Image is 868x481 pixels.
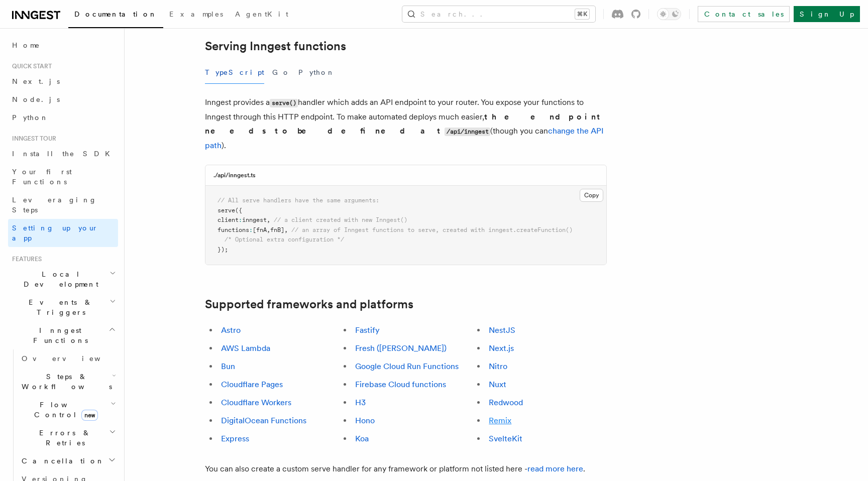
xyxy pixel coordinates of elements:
a: Setting up your app [8,219,118,247]
a: Overview [18,349,118,368]
a: Leveraging Steps [8,191,118,219]
button: Python [298,61,335,84]
a: read more here [527,464,583,473]
span: functions [218,226,249,233]
a: Your first Functions [8,163,118,191]
button: Search...⌘K [402,6,595,22]
a: Contact sales [698,6,790,22]
span: Local Development [8,269,110,289]
a: Serving Inngest functions [205,39,346,53]
button: Flow Controlnew [18,396,118,424]
a: Sign Up [794,6,860,22]
span: fnB] [270,226,284,233]
span: Install the SDK [12,150,116,158]
span: Cancellation [18,456,104,466]
button: Steps & Workflows [18,368,118,396]
a: Express [221,434,249,443]
a: H3 [355,398,366,407]
a: Redwood [489,398,523,407]
span: Next.js [12,77,60,85]
span: Python [12,113,49,122]
a: Home [8,36,118,54]
button: Local Development [8,265,118,293]
span: }); [218,246,228,253]
a: Koa [355,434,369,443]
span: /* Optional extra configuration */ [225,236,344,243]
a: SvelteKit [489,434,522,443]
a: Supported frameworks and platforms [205,297,413,311]
a: Examples [163,3,229,27]
span: ({ [235,207,242,214]
span: [fnA [253,226,267,233]
code: /api/inngest [445,128,490,136]
span: new [81,410,98,421]
span: , [284,226,288,233]
span: Inngest Functions [8,325,108,345]
a: DigitalOcean Functions [221,416,306,425]
kbd: ⌘K [575,9,589,19]
a: Astro [221,325,241,335]
span: Examples [169,10,223,18]
p: Inngest provides a handler which adds an API endpoint to your router. You expose your functions t... [205,95,607,153]
span: Overview [22,354,125,363]
span: Quick start [8,62,52,70]
span: Inngest tour [8,135,56,143]
span: client [218,216,239,223]
a: Bun [221,362,235,371]
a: Python [8,108,118,127]
a: Firebase Cloud functions [355,380,446,389]
span: // All serve handlers have the same arguments: [218,197,379,204]
span: Events & Triggers [8,297,110,317]
a: Fastify [355,325,380,335]
a: Cloudflare Pages [221,380,283,389]
button: Copy [580,189,603,202]
a: Nuxt [489,380,506,389]
a: Cloudflare Workers [221,398,291,407]
button: Cancellation [18,452,118,470]
span: Home [12,40,40,50]
a: Next.js [489,343,514,353]
span: Node.js [12,95,60,103]
span: Leveraging Steps [12,196,97,214]
span: serve [218,207,235,214]
a: Remix [489,416,511,425]
code: serve() [270,99,298,107]
button: Errors & Retries [18,424,118,452]
a: Next.js [8,72,118,90]
a: Google Cloud Run Functions [355,362,459,371]
span: // an array of Inngest functions to serve, created with inngest.createFunction() [291,226,573,233]
span: Steps & Workflows [18,372,112,392]
span: Your first Functions [12,168,72,186]
button: Events & Triggers [8,293,118,321]
span: : [239,216,242,223]
a: NestJS [489,325,515,335]
button: Go [272,61,290,84]
button: Inngest Functions [8,321,118,349]
span: Setting up your app [12,224,98,242]
a: Nitro [489,362,507,371]
span: : [249,226,253,233]
span: AgentKit [235,10,288,18]
span: Features [8,255,42,263]
a: Hono [355,416,375,425]
span: // a client created with new Inngest() [274,216,407,223]
a: AWS Lambda [221,343,270,353]
span: Documentation [74,10,157,18]
a: Fresh ([PERSON_NAME]) [355,343,447,353]
span: Errors & Retries [18,428,109,448]
span: Flow Control [18,400,111,420]
span: , [267,226,270,233]
a: Node.js [8,90,118,108]
button: TypeScript [205,61,264,84]
button: Toggle dark mode [657,8,681,20]
a: Install the SDK [8,145,118,163]
a: AgentKit [229,3,294,27]
a: Documentation [68,3,163,28]
h3: ./api/inngest.ts [213,171,256,179]
span: , [267,216,270,223]
p: You can also create a custom serve handler for any framework or platform not listed here - . [205,462,607,476]
span: inngest [242,216,267,223]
